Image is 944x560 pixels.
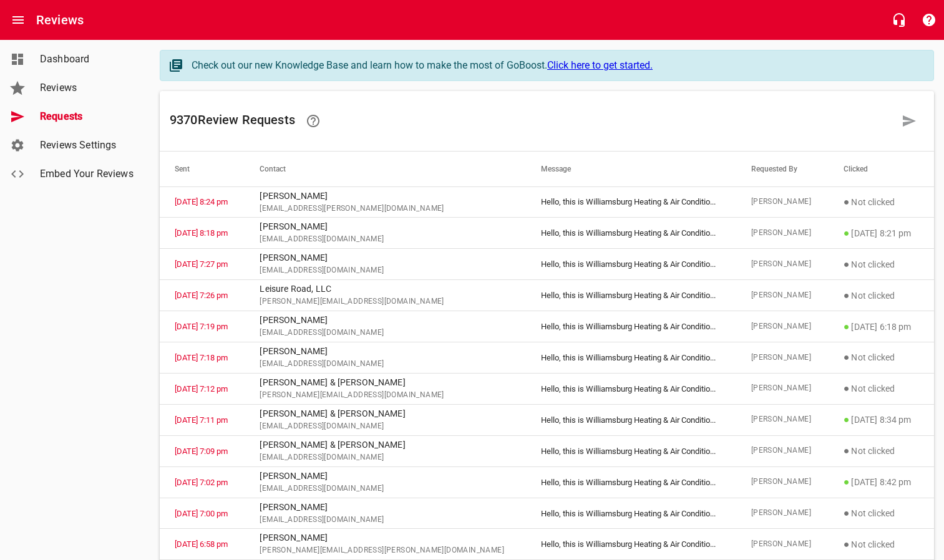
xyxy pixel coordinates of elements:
[175,259,228,269] a: [DATE] 7:27 pm
[175,415,228,425] a: [DATE] 7:11 pm
[751,538,814,551] span: [PERSON_NAME]
[3,5,33,35] button: Open drawer
[260,451,511,464] span: [EMAIL_ADDRESS][DOMAIN_NAME]
[526,404,736,435] td: Hello, this is Williamsburg Heating & Air Conditio ...
[526,186,736,218] td: Hello, this is Williamsburg Heating & Air Conditio ...
[844,258,850,270] span: ●
[260,203,511,215] span: [EMAIL_ADDRESS][PERSON_NAME][DOMAIN_NAME]
[40,52,135,67] span: Dashboard
[526,152,736,186] th: Message
[751,382,814,395] span: [PERSON_NAME]
[40,80,135,95] span: Reviews
[751,476,814,488] span: [PERSON_NAME]
[751,258,814,271] span: [PERSON_NAME]
[844,350,919,365] p: Not clicked
[175,509,228,518] a: [DATE] 7:00 pm
[260,358,511,370] span: [EMAIL_ADDRESS][DOMAIN_NAME]
[175,322,228,331] a: [DATE] 7:19 pm
[844,257,919,272] p: Not clicked
[526,342,736,374] td: Hello, this is Williamsburg Heating & Air Conditio ...
[751,352,814,364] span: [PERSON_NAME]
[751,321,814,333] span: [PERSON_NAME]
[260,251,511,264] p: [PERSON_NAME]
[260,282,511,296] p: Leisure Road, LLC
[526,311,736,342] td: Hello, this is Williamsburg Heating & Air Conditio ...
[260,314,511,327] p: [PERSON_NAME]
[175,478,228,487] a: [DATE] 7:02 pm
[844,537,919,552] p: Not clicked
[844,475,919,490] p: [DATE] 8:42 pm
[175,197,228,206] a: [DATE] 8:24 pm
[844,412,919,427] p: [DATE] 8:34 pm
[160,152,245,186] th: Sent
[260,531,511,544] p: [PERSON_NAME]
[526,280,736,311] td: Hello, this is Williamsburg Heating & Air Conditio ...
[175,447,228,456] a: [DATE] 7:09 pm
[844,319,919,334] p: [DATE] 6:18 pm
[260,190,511,203] p: [PERSON_NAME]
[40,167,135,181] span: Embed Your Reviews
[526,373,736,404] td: Hello, this is Williamsburg Heating & Air Conditio ...
[844,351,850,363] span: ●
[526,498,736,529] td: Hello, this is Williamsburg Heating & Air Conditio ...
[526,218,736,249] td: Hello, this is Williamsburg Heating & Air Conditio ...
[884,5,914,35] button: Live Chat
[844,321,850,332] span: ●
[844,538,850,550] span: ●
[751,196,814,208] span: [PERSON_NAME]
[260,233,511,246] span: [EMAIL_ADDRESS][DOMAIN_NAME]
[914,5,944,35] button: Support Portal
[260,483,511,495] span: [EMAIL_ADDRESS][DOMAIN_NAME]
[260,296,511,308] span: [PERSON_NAME][EMAIL_ADDRESS][DOMAIN_NAME]
[260,438,511,451] p: [PERSON_NAME] & [PERSON_NAME]
[751,507,814,519] span: [PERSON_NAME]
[844,476,850,488] span: ●
[829,152,934,186] th: Clicked
[175,228,228,238] a: [DATE] 8:18 pm
[260,264,511,277] span: [EMAIL_ADDRESS][DOMAIN_NAME]
[751,289,814,302] span: [PERSON_NAME]
[260,514,511,526] span: [EMAIL_ADDRESS][DOMAIN_NAME]
[175,384,228,393] a: [DATE] 7:12 pm
[260,376,511,389] p: [PERSON_NAME] & [PERSON_NAME]
[736,152,829,186] th: Requested By
[526,435,736,466] td: Hello, this is Williamsburg Heating & Air Conditio ...
[844,381,919,396] p: Not clicked
[844,506,919,521] p: Not clicked
[260,345,511,358] p: [PERSON_NAME]
[260,407,511,420] p: [PERSON_NAME] & [PERSON_NAME]
[844,413,850,425] span: ●
[526,466,736,498] td: Hello, this is Williamsburg Heating & Air Conditio ...
[526,249,736,280] td: Hello, this is Williamsburg Heating & Air Conditio ...
[260,544,511,557] span: [PERSON_NAME][EMAIL_ADDRESS][PERSON_NAME][DOMAIN_NAME]
[844,507,850,519] span: ●
[245,152,526,186] th: Contact
[260,327,511,339] span: [EMAIL_ADDRESS][DOMAIN_NAME]
[844,445,850,456] span: ●
[547,59,653,71] a: Click here to get started.
[175,539,228,549] a: [DATE] 6:58 pm
[175,353,228,362] a: [DATE] 7:18 pm
[260,389,511,402] span: [PERSON_NAME][EMAIL_ADDRESS][DOMAIN_NAME]
[844,443,919,458] p: Not clicked
[192,58,921,73] div: Check out our new Knowledge Base and learn how to make the most of GoBoost.
[751,445,814,457] span: [PERSON_NAME]
[844,382,850,394] span: ●
[36,10,84,30] h6: Reviews
[260,470,511,483] p: [PERSON_NAME]
[844,227,850,239] span: ●
[170,106,894,136] h6: 9370 Review Request s
[751,413,814,426] span: [PERSON_NAME]
[844,288,919,303] p: Not clicked
[844,196,850,208] span: ●
[844,289,850,301] span: ●
[260,420,511,433] span: [EMAIL_ADDRESS][DOMAIN_NAME]
[844,226,919,241] p: [DATE] 8:21 pm
[894,106,924,136] a: Request a review
[260,501,511,514] p: [PERSON_NAME]
[260,220,511,233] p: [PERSON_NAME]
[175,291,228,300] a: [DATE] 7:26 pm
[526,529,736,560] td: Hello, this is Williamsburg Heating & Air Conditio ...
[40,109,135,124] span: Requests
[844,195,919,210] p: Not clicked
